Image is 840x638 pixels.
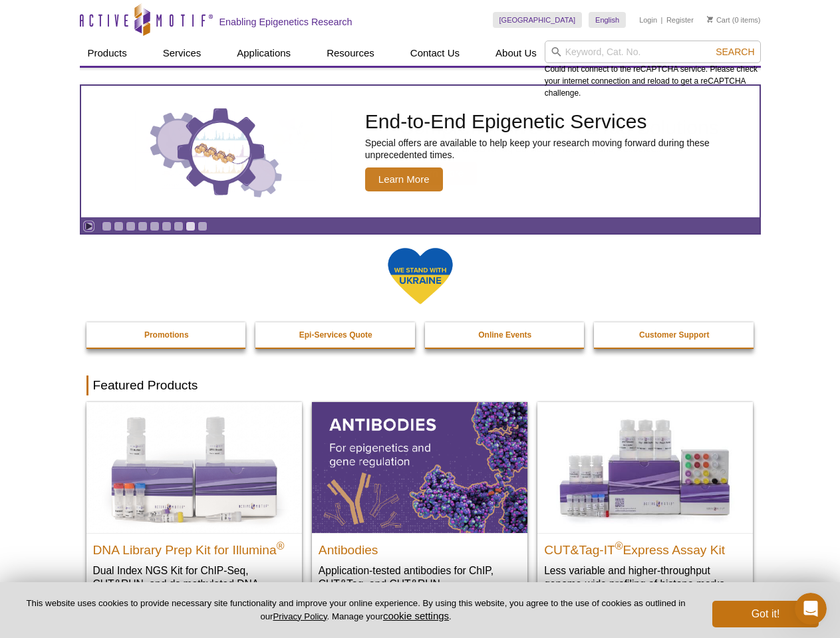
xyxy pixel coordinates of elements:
a: Contact Us [402,41,468,66]
a: Go to slide 9 [198,221,208,231]
button: Search [712,46,758,58]
strong: Promotions [144,330,189,340]
a: Privacy Policy [273,611,327,621]
a: Go to slide 4 [138,221,148,231]
a: Online Events [425,322,586,348]
h2: CUT&Tag-IT Express Assay Kit [544,537,746,557]
img: CUT&Tag-IT® Express Assay Kit [537,402,753,532]
li: | [661,12,663,28]
a: Login [639,15,657,25]
input: Keyword, Cat. No. [545,41,761,63]
strong: Customer Support [639,330,709,340]
a: Go to slide 3 [126,221,136,231]
a: Go to slide 7 [174,221,184,231]
a: Go to slide 6 [162,221,172,231]
li: (0 items) [707,12,761,28]
button: Got it! [712,601,819,627]
a: CUT&Tag-IT® Express Assay Kit CUT&Tag-IT®Express Assay Kit Less variable and higher-throughput ge... [537,402,753,603]
p: This website uses cookies to provide necessary site functionality and improve your online experie... [21,597,690,623]
h2: DNA Library Prep Kit for Illumina [93,537,295,557]
a: Products [80,41,135,66]
a: Epi-Services Quote [255,322,416,348]
a: Go to slide 2 [114,221,124,231]
h2: Antibodies [319,537,521,557]
a: DNA Library Prep Kit for Illumina DNA Library Prep Kit for Illumina® Dual Index NGS Kit for ChIP-... [86,402,302,617]
a: Three gears with decorative charts inside the larger center gear. End-to-End Epigenetic Services ... [81,86,760,217]
a: Toggle autoplay [84,221,94,231]
div: Could not connect to the reCAPTCHA service. Please check your internet connection and reload to g... [545,41,761,99]
a: Promotions [86,322,247,348]
a: [GEOGRAPHIC_DATA] [493,12,583,28]
a: About Us [488,41,545,66]
sup: ® [277,540,285,551]
p: Special offers are available to help keep your research moving forward during these unprecedented... [365,137,753,161]
a: Go to slide 8 [186,221,196,231]
a: All Antibodies Antibodies Application-tested antibodies for ChIP, CUT&Tag, and CUT&RUN. [312,402,527,603]
a: Resources [319,41,382,66]
strong: Online Events [478,330,531,340]
img: Your Cart [707,16,713,23]
sup: ® [615,540,623,551]
a: English [589,12,626,28]
iframe: Intercom live chat [795,593,827,625]
img: We Stand With Ukraine [387,247,454,306]
a: Go to slide 5 [150,221,160,231]
a: Go to slide 1 [102,221,112,231]
span: Learn More [365,167,443,191]
a: Register [666,15,694,25]
span: Search [716,47,754,57]
a: Cart [707,15,730,25]
img: Three gears with decorative charts inside the larger center gear. [150,105,283,198]
p: Application-tested antibodies for ChIP, CUT&Tag, and CUT&RUN. [319,564,521,591]
a: Services [155,41,210,66]
h2: Enabling Epigenetics Research [219,16,352,28]
img: DNA Library Prep Kit for Illumina [86,402,302,532]
button: cookie settings [383,610,449,621]
p: Less variable and higher-throughput genome-wide profiling of histone marks​. [544,564,746,591]
a: Applications [229,41,299,66]
h2: End-to-End Epigenetic Services [365,112,753,132]
h2: Featured Products [86,375,754,395]
a: Customer Support [594,322,755,348]
strong: Epi-Services Quote [299,330,372,340]
article: End-to-End Epigenetic Services [81,86,760,217]
p: Dual Index NGS Kit for ChIP-Seq, CUT&RUN, and ds methylated DNA assays. [93,564,295,604]
img: All Antibodies [312,402,527,532]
